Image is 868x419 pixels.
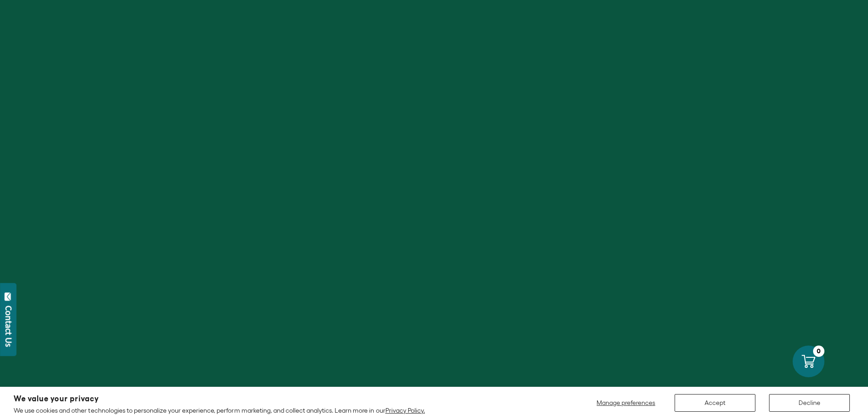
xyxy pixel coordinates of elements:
[14,406,425,414] p: We use cookies and other technologies to personalize your experience, perform marketing, and coll...
[675,394,755,412] button: Accept
[14,395,425,403] h2: We value your privacy
[591,394,661,412] button: Manage preferences
[385,407,425,414] a: Privacy Policy.
[813,346,824,357] div: 0
[769,394,850,412] button: Decline
[4,306,13,347] div: Contact Us
[597,399,655,406] span: Manage preferences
